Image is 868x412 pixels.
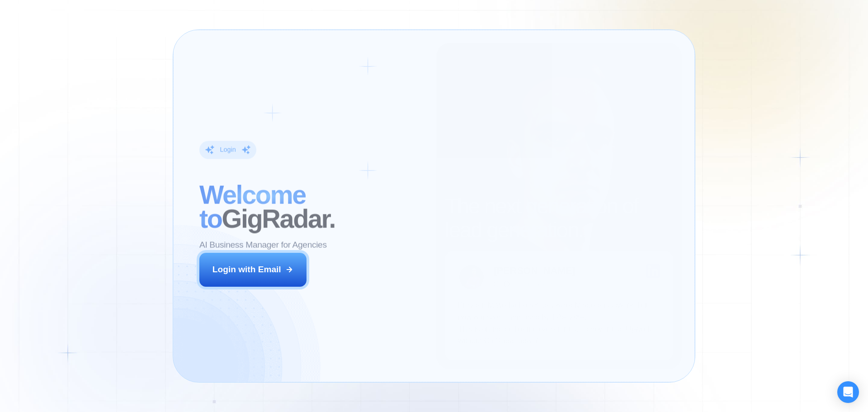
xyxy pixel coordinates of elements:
button: Login with Email [199,253,307,286]
h2: ‍ GigRadar. [199,183,423,231]
div: CEO [494,280,509,289]
p: AI Business Manager for Agencies [199,239,327,251]
div: Login with Email [212,264,281,275]
p: Previously, we had a 5% to 7% reply rate on Upwork, but now our sales increased by 17%-20%. This ... [458,299,660,347]
span: Welcome to [199,180,306,233]
div: Digital Agency [515,280,563,289]
div: [PERSON_NAME] [494,266,576,276]
div: Open Intercom Messenger [837,381,859,403]
h2: The next generation of lead generation. [445,194,673,242]
div: Login [220,146,236,154]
